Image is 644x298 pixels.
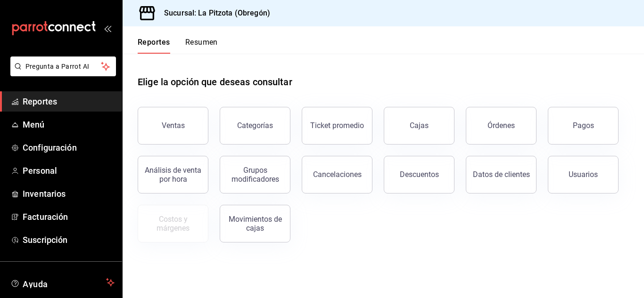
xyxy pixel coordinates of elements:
button: open_drawer_menu [104,24,111,32]
h3: Sucursal: La Pitzota (Obregón) [157,8,270,19]
div: Movimientos de cajas [226,215,284,233]
button: Datos de clientes [466,156,537,193]
span: Pregunta a Parrot AI [25,62,101,72]
div: Datos de clientes [473,170,530,179]
span: Menú [23,118,115,131]
button: Órdenes [466,107,537,145]
span: Ayuda [23,277,102,288]
button: Descuentos [384,156,454,193]
span: Reportes [23,95,115,108]
h1: Elige la opción que deseas consultar [138,75,292,89]
button: Categorías [220,107,290,145]
div: Descuentos [400,170,439,179]
button: Resumen [185,38,218,54]
button: Ventas [138,107,208,145]
button: Movimientos de cajas [220,205,290,242]
span: Facturación [23,210,115,223]
span: Personal [23,164,115,177]
button: Usuarios [548,156,619,193]
button: Análisis de venta por hora [138,156,208,193]
div: Cajas [410,120,429,131]
div: Pagos [573,121,594,130]
div: Ticket promedio [310,121,364,130]
span: Configuración [23,141,115,154]
div: Cancelaciones [313,170,362,179]
button: Cancelaciones [302,156,372,193]
span: Suscripción [23,234,115,246]
button: Pagos [548,107,619,145]
a: Pregunta a Parrot AI [7,68,116,78]
div: Órdenes [487,121,515,130]
button: Grupos modificadores [220,156,290,193]
div: Grupos modificadores [226,166,284,184]
a: Cajas [384,107,454,145]
div: Costos y márgenes [144,215,202,233]
div: Categorías [237,121,273,130]
button: Reportes [138,38,170,54]
button: Contrata inventarios para ver este reporte [138,205,208,242]
div: Usuarios [569,170,598,179]
div: Análisis de venta por hora [144,166,202,184]
button: Ticket promedio [302,107,372,145]
div: navigation tabs [138,38,218,54]
div: Ventas [162,121,185,130]
span: Inventarios [23,187,115,200]
button: Pregunta a Parrot AI [10,56,116,76]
